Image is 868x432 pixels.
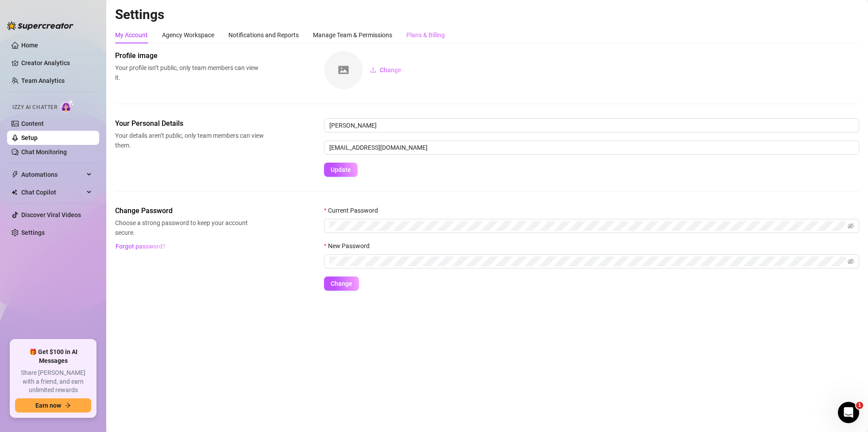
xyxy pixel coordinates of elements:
span: 1 [856,402,863,409]
img: AI Chatter [61,100,74,113]
button: Forgot password? [115,239,166,253]
span: Update [331,166,351,173]
span: eye-invisible [848,258,854,265]
span: eye-invisible [848,223,854,229]
span: Change [331,280,352,287]
span: Chat Copilot [21,185,84,199]
label: New Password [324,241,375,251]
span: Profile image [115,51,264,61]
span: Choose a strong password to keep your account secure. [115,218,264,237]
div: Agency Workspace [162,30,214,40]
span: upload [370,67,376,73]
button: Change [324,276,359,291]
div: My Account [115,30,148,40]
span: Change Password [115,206,264,216]
span: arrow-right [65,402,71,409]
span: Share [PERSON_NAME] with a friend, and earn unlimited rewards [15,369,91,395]
a: Settings [21,229,45,236]
button: Update [324,163,358,177]
div: Plans & Billing [406,30,445,40]
span: 🎁 Get $100 in AI Messages [15,348,91,365]
span: Your details aren’t public, only team members can view them. [115,131,264,150]
button: Change [363,63,409,77]
input: Enter new email [324,140,859,155]
div: Manage Team & Permissions [313,30,392,40]
span: Your Personal Details [115,118,264,129]
a: Discover Viral Videos [21,211,81,218]
span: Your profile isn’t public, only team members can view it. [115,63,264,82]
a: Home [21,42,38,49]
img: square-placeholder.png [324,51,363,89]
img: logo-BBDzfeDw.svg [7,21,73,30]
a: Chat Monitoring [21,148,67,156]
span: Automations [21,167,84,182]
input: New Password [329,257,846,266]
input: Enter name [324,118,859,132]
span: Forgot password? [116,243,166,250]
span: thunderbolt [12,171,19,178]
span: Izzy AI Chatter [12,103,57,112]
span: Change [380,66,401,74]
a: Content [21,120,44,127]
a: Creator Analytics [21,56,92,70]
input: Current Password [329,221,846,231]
span: Earn now [35,402,61,409]
h2: Settings [115,6,859,23]
iframe: Intercom live chat [838,402,859,423]
a: Setup [21,134,38,141]
label: Current Password [324,206,384,215]
div: Notifications and Reports [228,30,299,40]
button: Earn nowarrow-right [15,398,91,413]
img: Chat Copilot [12,189,17,195]
a: Team Analytics [21,77,65,84]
